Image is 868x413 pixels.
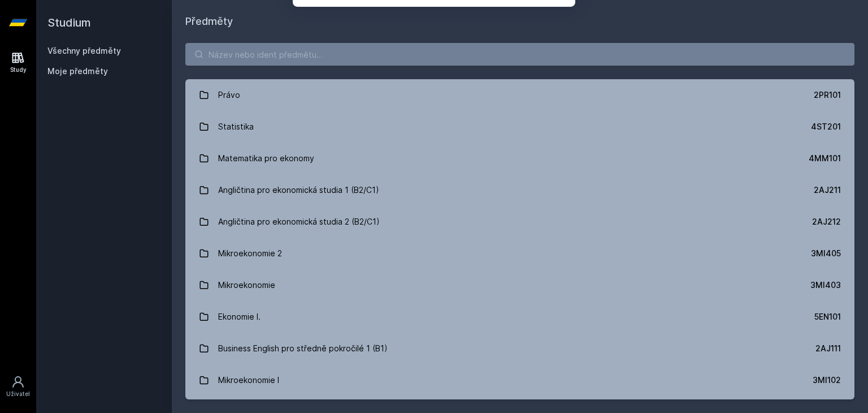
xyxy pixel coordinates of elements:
[185,269,854,301] a: Mikroekonomie 3MI403
[811,248,841,259] div: 3MI405
[809,153,841,164] div: 4MM101
[218,115,254,138] div: Statistika
[6,390,30,398] div: Uživatel
[463,59,562,87] button: Jasně, jsem pro
[814,184,841,196] div: 2AJ211
[812,216,841,227] div: 2AJ212
[218,179,379,201] div: Angličtina pro ekonomická studia 1 (B2/C1)
[2,369,34,404] a: Uživatel
[218,337,388,360] div: Business English pro středně pokročilé 1 (B1)
[218,369,279,392] div: Mikroekonomie I
[218,242,282,265] div: Mikroekonomie 2
[185,301,854,333] a: Ekonomie I. 5EN101
[185,111,854,143] a: Statistika 4ST201
[218,306,261,328] div: Ekonomie I.
[185,364,854,396] a: Mikroekonomie I 3MI102
[218,274,275,296] div: Mikroekonomie
[185,333,854,364] a: Business English pro středně pokročilé 1 (B1) 2AJ111
[814,311,841,322] div: 5EN101
[306,14,351,59] img: notification icon
[185,174,854,206] a: Angličtina pro ekonomická studia 1 (B2/C1) 2AJ211
[185,143,854,174] a: Matematika pro ekonomy 4MM101
[218,147,314,170] div: Matematika pro ekonomy
[810,279,841,291] div: 3MI403
[218,210,380,233] div: Angličtina pro ekonomická studia 2 (B2/C1)
[813,375,841,386] div: 3MI102
[185,206,854,238] a: Angličtina pro ekonomická studia 2 (B2/C1) 2AJ212
[416,59,457,87] button: Ne
[185,238,854,269] a: Mikroekonomie 2 3MI405
[811,121,841,132] div: 4ST201
[815,343,841,354] div: 2AJ111
[351,14,562,40] div: [PERSON_NAME] dostávat tipy ohledně studia, nových testů, hodnocení učitelů a předmětů?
